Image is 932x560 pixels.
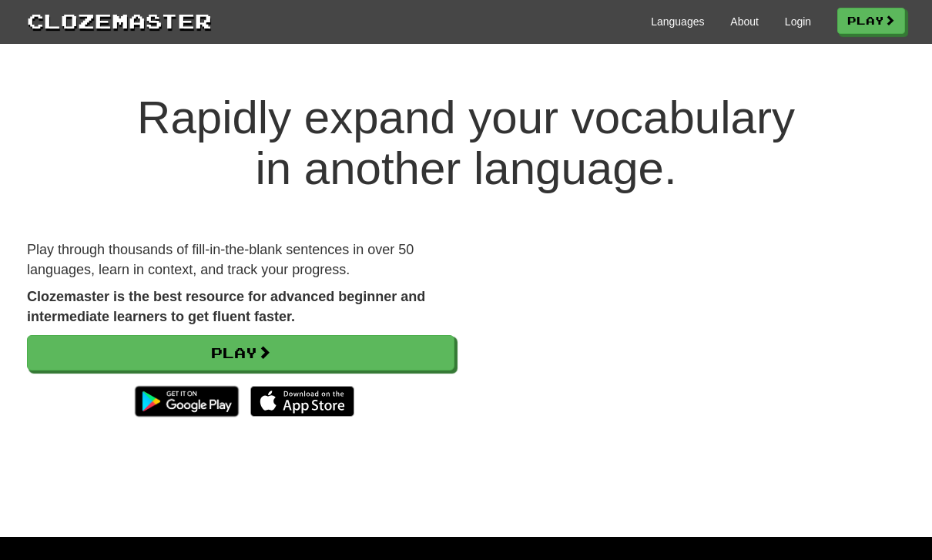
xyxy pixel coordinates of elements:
a: Login [785,14,811,29]
a: Play [27,335,454,371]
img: Get it on Google Play [127,378,246,424]
a: Clozemaster [27,6,212,35]
a: Languages [651,14,704,29]
img: Download_on_the_App_Store_Badge_US-UK_135x40-25178aeef6eb6b83b96f5f2d004eda3bffbb37122de64afbaef7... [250,386,354,417]
a: Play [837,8,905,34]
a: About [730,14,759,29]
p: Play through thousands of fill-in-the-blank sentences in over 50 languages, learn in context, and... [27,240,454,280]
strong: Clozemaster is the best resource for advanced beginner and intermediate learners to get fluent fa... [27,289,425,324]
